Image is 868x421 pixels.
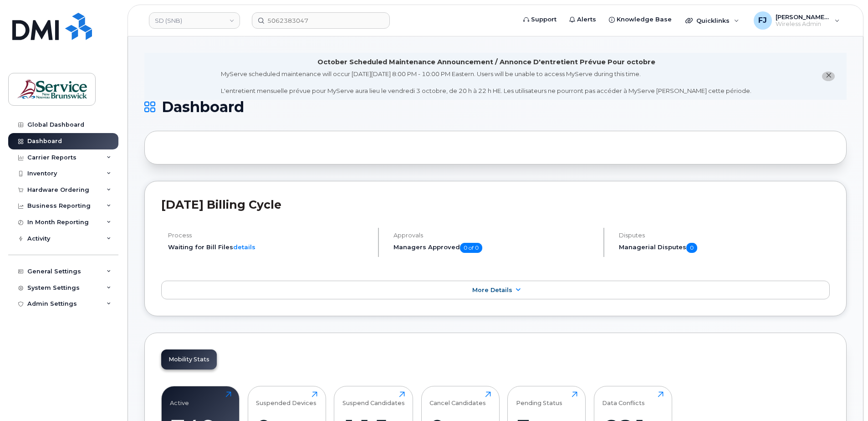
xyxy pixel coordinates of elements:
span: More Details [472,287,512,293]
h4: Approvals [393,232,596,239]
span: 0 [686,243,697,253]
h5: Managers Approved [393,243,596,253]
h4: Disputes [619,232,830,239]
button: close notification [822,72,835,81]
div: Pending Status [516,391,562,406]
div: October Scheduled Maintenance Announcement / Annonce D'entretient Prévue Pour octobre [317,57,655,67]
div: Suspended Devices [256,391,317,406]
h2: [DATE] Billing Cycle [161,198,830,211]
div: Data Conflicts [602,391,645,406]
li: Waiting for Bill Files [168,243,370,252]
span: 0 of 0 [460,243,482,253]
div: MyServe scheduled maintenance will occur [DATE][DATE] 8:00 PM - 10:00 PM Eastern. Users will be u... [221,70,751,95]
h5: Managerial Disputes [619,243,830,253]
h4: Process [168,232,370,239]
div: Suspend Candidates [342,391,405,406]
div: Active [170,391,189,406]
div: Cancel Candidates [429,391,486,406]
a: details [233,243,255,251]
span: Dashboard [162,100,244,114]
